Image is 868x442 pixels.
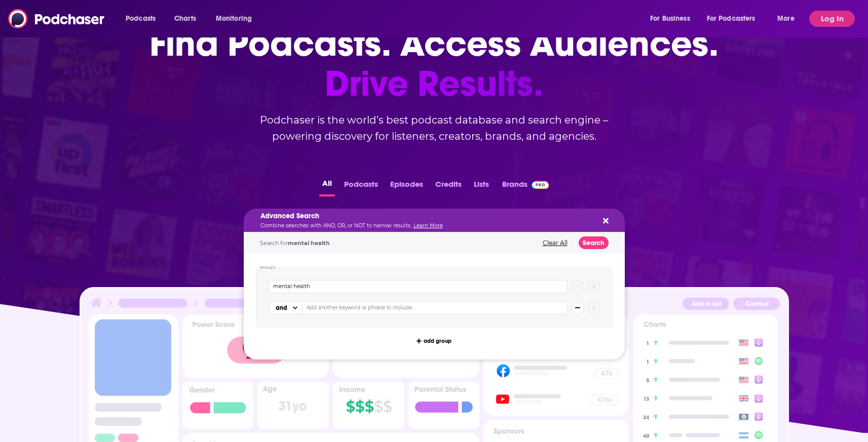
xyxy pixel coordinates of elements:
[209,11,265,27] button: open menu
[276,305,287,311] span: and
[650,12,690,26] span: For Business
[540,238,571,247] button: Clear All
[149,64,719,104] span: Drive Results.
[149,24,719,104] h1: Find Podcasts. Access Audiences.
[174,12,196,26] span: Charts
[269,301,303,314] button: Choose View
[119,11,169,27] button: open menu
[126,12,156,26] span: Podcasts
[260,222,592,229] p: Combine searches with AND, OR, or NOT to narrow results.
[809,11,855,27] button: Log In
[333,382,404,429] img: Podcast Insights Income
[502,177,549,196] a: BrandsPodchaser Pro
[232,112,637,144] h2: Podchaser is the world’s best podcast database and search engine – powering discovery for listene...
[319,177,335,196] button: All
[260,239,330,247] span: Search for
[89,296,780,314] img: Podcast Insights Header
[483,314,628,416] img: Podcast Socials
[413,335,455,347] button: add group
[182,382,254,429] img: Podcast Insights Gender
[413,222,443,229] a: Learn More
[471,177,492,196] button: Lists
[216,12,252,26] span: Monitoring
[260,212,592,220] h5: Advanced Search
[303,301,568,314] input: Add another keyword or phrase to include...
[288,239,330,247] span: mental health
[168,11,202,27] a: Charts
[257,382,329,429] img: Podcast Insights Age
[579,236,609,249] button: Search
[260,265,276,270] h4: Group 1
[707,12,756,26] span: For Podcasters
[700,11,770,27] button: open menu
[532,181,549,189] img: Podchaser Pro
[341,177,381,196] button: Podcasts
[408,382,480,429] img: Podcast Insights Parental Status
[777,12,795,26] span: More
[770,11,807,27] button: open menu
[424,338,451,344] span: add group
[244,209,625,232] div: Search podcasts, credits, & more...
[8,9,105,28] img: Podchaser - Follow, Share and Rate Podcasts
[432,177,465,196] button: Credits
[387,177,426,196] button: Episodes
[269,280,568,293] input: Type a keyword or phrase...
[643,11,703,27] button: open menu
[182,314,329,378] img: Podcast Insights Power score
